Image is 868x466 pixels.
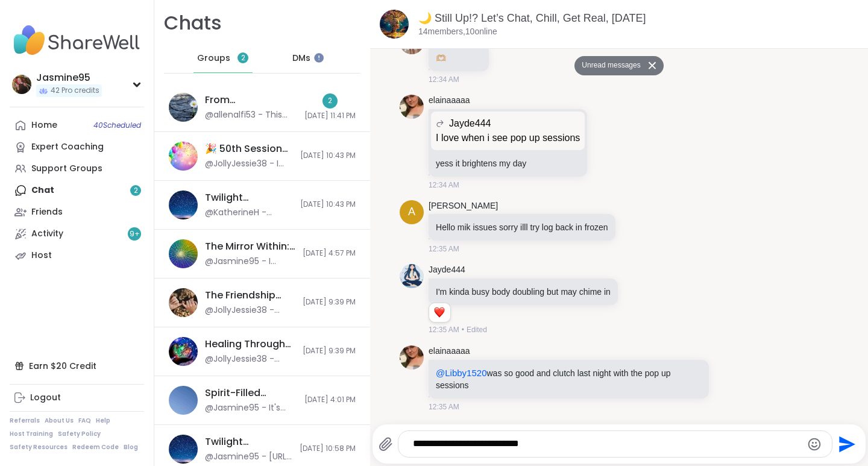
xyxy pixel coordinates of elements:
[467,324,487,335] span: Edited
[205,109,297,121] div: @allenalfi53 - This group sucks
[429,244,459,254] span: 12:35 AM
[241,53,245,63] span: 2
[449,116,491,131] span: Jayde444
[10,417,40,425] a: Referrals
[429,200,498,212] a: [PERSON_NAME]
[169,190,198,219] img: Twilight Tranquility: Guided Meditations , Oct 13
[31,141,104,153] div: Expert Coaching
[205,256,295,268] div: @Jasmine95 - I return to myself with grace, honesty, and love.
[30,392,61,404] div: Logout
[10,201,144,223] a: Friends
[205,304,295,316] div: @JollyJessie38 - [DOMAIN_NAME][URL] , this is the correct link
[205,142,293,156] div: 🎉 50th Session Celebration! 🎉, [DATE]
[10,19,144,61] img: ShareWell Nav Logo
[429,345,470,357] a: elainaaaaa
[10,430,53,438] a: Host Training
[169,239,198,268] img: The Mirror Within: Return to Your True Self, Oct 13
[400,95,424,119] img: https://sharewell-space-live.sfo3.digitaloceanspaces.com/user-generated/b06f800e-e85b-4edd-a3a5-6...
[314,53,324,63] iframe: Spotlight
[205,240,295,253] div: The Mirror Within: Return to Your True Self, [DATE]
[10,355,144,377] div: Earn $20 Credit
[31,206,63,218] div: Friends
[10,443,68,452] a: Safety Resources
[429,264,465,276] a: Jayde444
[205,353,295,365] div: @JollyJessie38 - [DOMAIN_NAME][URL] , this is the correct link
[169,142,198,171] img: 🎉 50th Session Celebration! 🎉, Oct 11
[205,451,292,463] div: @Jasmine95 - [URL][DOMAIN_NAME]
[31,228,63,240] div: Activity
[10,223,144,245] a: Activity9+
[10,158,144,180] a: Support Groups
[436,131,580,145] p: I love when i see pop up sessions
[322,93,338,109] div: 2
[303,297,356,307] span: [DATE] 9:39 PM
[408,204,415,220] span: A
[205,402,297,414] div: @Jasmine95 - It's always my pleasure!
[205,386,297,400] div: Spirit-Filled Sundays, [DATE]
[436,286,611,298] p: I'm kinda busy body doubling but may chime in
[303,248,356,259] span: [DATE] 4:57 PM
[36,71,102,84] div: Jasmine95
[205,207,293,219] div: @KatherineH - Thanks for hosting [PERSON_NAME]!
[169,435,198,464] img: Twilight Tranquility: Guided Meditations , Oct 11
[436,368,486,378] span: @Libby1520
[58,430,101,438] a: Safety Policy
[300,151,356,161] span: [DATE] 10:43 PM
[429,324,459,335] span: 12:35 AM
[51,86,99,96] span: 42 Pro credits
[429,74,459,85] span: 12:34 AM
[169,337,198,366] img: Healing Through Connection, Oct 11
[31,250,52,262] div: Host
[10,387,144,409] a: Logout
[205,158,293,170] div: @JollyJessie38 - I have sessions for anyone that need them [DATE] and [DATE] almost all day and t...
[205,435,292,449] div: Twilight Tranquility: Guided Meditations , [DATE]
[436,221,608,233] p: Hello mik issues sorry illl try log back in frozen
[10,245,144,266] a: Host
[130,229,140,239] span: 9 +
[304,395,356,405] span: [DATE] 4:01 PM
[93,121,141,130] span: 40 Scheduled
[10,115,144,136] a: Home40Scheduled
[462,324,464,335] span: •
[380,10,409,39] img: 🌙 Still Up!? Let’s Chat, Chill, Get Real, Oct 13
[124,443,138,452] a: Blog
[429,303,450,323] div: Reaction list
[300,200,356,210] span: [DATE] 10:43 PM
[169,288,198,317] img: The Friendship Promise, Oct 11
[78,417,91,425] a: FAQ
[292,52,310,65] span: DMs
[807,437,822,452] button: Emoji picker
[413,438,797,450] textarea: Type your message
[418,12,646,24] a: 🌙 Still Up!? Let’s Chat, Chill, Get Real, [DATE]
[436,367,702,391] p: was so good and clutch last night with the pop up sessions
[436,157,580,169] p: yess it brightens my day
[164,10,222,37] h1: Chats
[205,289,295,302] div: The Friendship Promise, [DATE]
[574,56,644,75] button: Unread messages
[304,111,356,121] span: [DATE] 11:41 PM
[300,444,356,454] span: [DATE] 10:58 PM
[31,119,57,131] div: Home
[12,75,31,94] img: Jasmine95
[205,338,295,351] div: Healing Through Connection, [DATE]
[169,93,198,122] img: From Overwhelmed to Anchored: Emotional Regulation, Oct 14
[433,308,445,318] button: Reactions: love
[45,417,74,425] a: About Us
[72,443,119,452] a: Redeem Code
[429,401,459,412] span: 12:35 AM
[400,264,424,288] img: https://sharewell-space-live.sfo3.digitaloceanspaces.com/user-generated/fd112b90-4d33-4654-881a-d...
[436,52,482,64] p: 🫶
[400,345,424,370] img: https://sharewell-space-live.sfo3.digitaloceanspaces.com/user-generated/b06f800e-e85b-4edd-a3a5-6...
[429,180,459,190] span: 12:34 AM
[205,93,297,107] div: From Overwhelmed to Anchored: Emotional Regulation, [DATE]
[205,191,293,204] div: Twilight Tranquility: Guided Meditations , [DATE]
[429,95,470,107] a: elainaaaaa
[10,136,144,158] a: Expert Coaching
[832,430,860,458] button: Send
[169,386,198,415] img: Spirit-Filled Sundays, Oct 12
[96,417,110,425] a: Help
[197,52,230,65] span: Groups
[303,346,356,356] span: [DATE] 9:39 PM
[418,26,497,38] p: 14 members, 10 online
[31,163,102,175] div: Support Groups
